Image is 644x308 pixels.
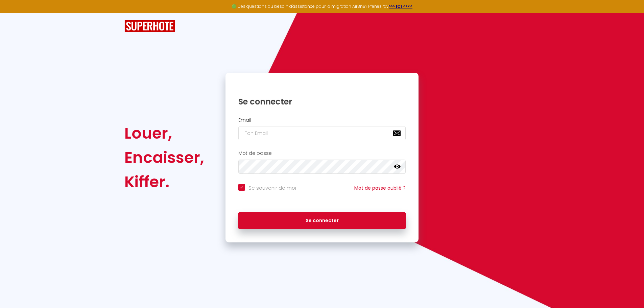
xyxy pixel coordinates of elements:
h2: Mot de passe [238,150,406,156]
h2: Email [238,117,406,123]
img: SuperHote logo [124,20,175,32]
button: Se connecter [238,212,406,229]
div: Louer, [124,121,204,145]
a: >>> ICI <<<< [389,3,412,9]
h1: Se connecter [238,96,406,107]
div: Kiffer. [124,170,204,194]
input: Ton Email [238,126,406,140]
a: Mot de passe oublié ? [354,185,406,191]
div: Encaisser, [124,145,204,170]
